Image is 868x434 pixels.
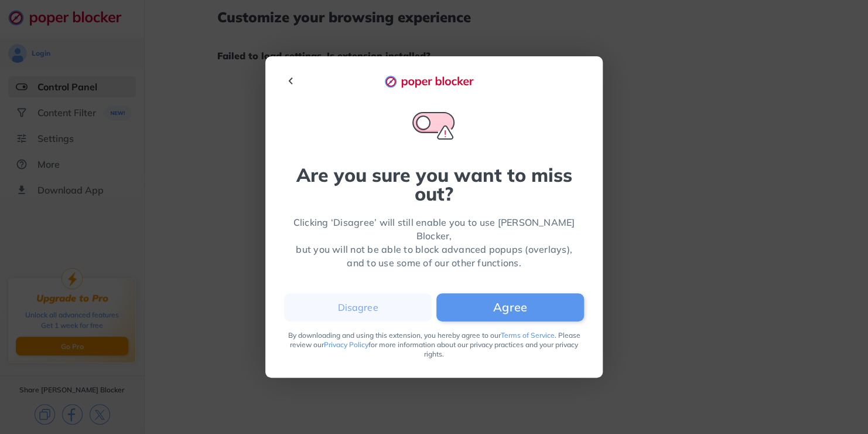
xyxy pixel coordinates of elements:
[384,75,484,88] img: logo
[324,340,368,349] a: Privacy Policy
[284,331,584,359] div: By downloading and using this extension, you hereby agree to our . Please review our for more inf...
[284,165,584,203] div: Are you sure you want to miss out?
[436,293,584,321] button: Agree
[501,331,555,340] a: Terms of Service
[405,102,463,149] img: Are you sure alert icon
[284,293,432,321] button: Disagree
[284,216,584,270] div: Clicking ‘Disagree’ will still enable you to use [PERSON_NAME] Blocker, but you will not be able ...
[284,74,298,88] img: back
